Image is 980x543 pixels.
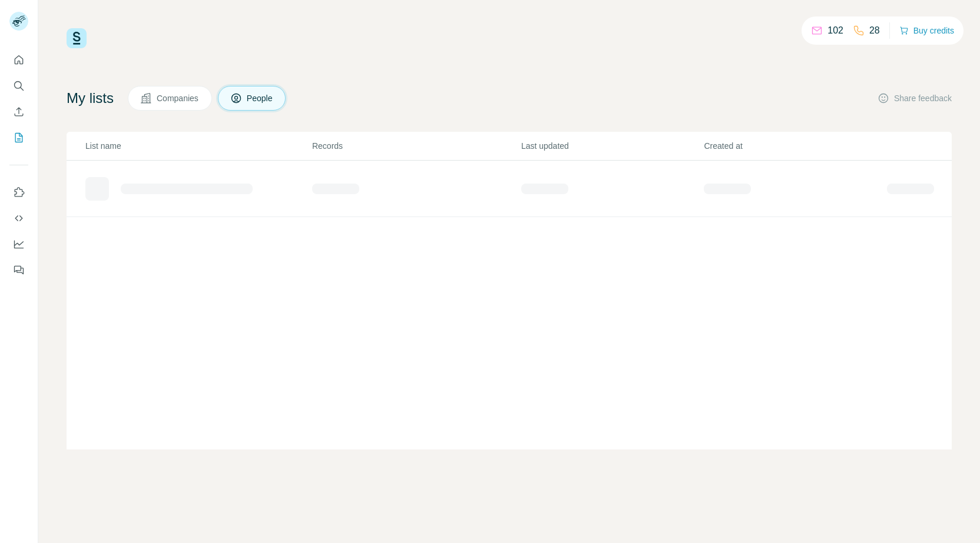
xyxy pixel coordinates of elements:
[9,49,28,71] button: Quick start
[157,92,200,104] span: Companies
[869,24,880,38] p: 28
[85,140,311,152] p: List name
[247,92,274,104] span: People
[9,259,28,281] button: Feedback
[9,101,28,122] button: Enrich CSV
[9,75,28,96] button: Search
[9,127,28,148] button: My lists
[704,140,886,152] p: Created at
[878,92,952,104] button: Share feedback
[899,22,954,39] button: Buy credits
[67,28,87,48] img: Surfe Logo
[9,208,28,229] button: Use Surfe API
[827,24,843,38] p: 102
[9,182,28,203] button: Use Surfe on LinkedIn
[312,140,520,152] p: Records
[521,140,703,152] p: Last updated
[67,89,114,108] h4: My lists
[9,234,28,255] button: Dashboard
